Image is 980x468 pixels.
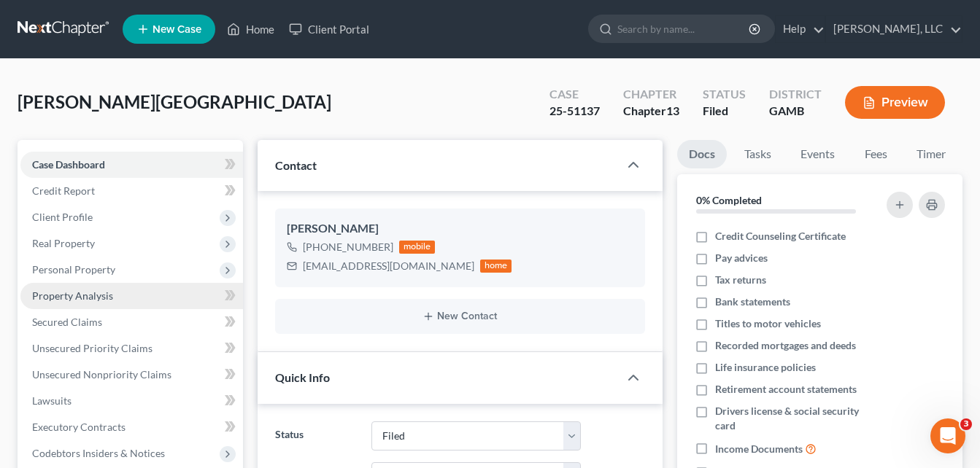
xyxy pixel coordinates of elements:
[715,295,790,309] span: Bank statements
[18,91,331,112] span: [PERSON_NAME][GEOGRAPHIC_DATA]
[715,251,768,265] span: Pay advices
[303,240,393,254] div: [PHONE_NUMBER]
[268,421,364,451] label: Status
[275,158,317,172] span: Contact
[733,140,783,168] a: Tasks
[20,335,243,362] a: Unsecured Priority Claims
[32,447,165,459] span: Codebtors Insiders & Notices
[715,273,766,287] span: Tax returns
[282,16,377,42] a: Client Portal
[20,309,243,335] a: Secured Claims
[32,158,105,171] span: Case Dashboard
[960,418,972,430] span: 3
[303,259,474,273] div: [EMAIL_ADDRESS][DOMAIN_NAME]
[220,16,282,42] a: Home
[399,241,436,254] div: mobile
[845,86,945,119] button: Preview
[826,16,962,42] a: [PERSON_NAME], LLC
[32,394,72,407] span: Lawsuits
[20,362,243,388] a: Unsecured Nonpriority Claims
[703,86,746,103] div: Status
[549,86,600,103] div: Case
[852,140,899,168] a: Fees
[623,86,679,103] div: Chapter
[32,263,115,276] span: Personal Property
[769,86,822,103] div: District
[715,360,816,375] span: Life insurance policies
[703,103,746,120] div: Filed
[623,103,679,120] div: Chapter
[153,24,201,35] span: New Case
[32,211,93,223] span: Client Profile
[287,220,633,238] div: [PERSON_NAME]
[789,140,846,168] a: Events
[715,382,857,397] span: Retirement account statements
[32,184,95,197] span: Credit Report
[275,370,330,384] span: Quick Info
[930,418,965,453] iframe: Intercom live chat
[715,404,879,433] span: Drivers license & social security card
[32,237,95,249] span: Real Property
[715,442,803,456] span: Income Documents
[32,289,113,302] span: Property Analysis
[769,103,822,120] div: GAMB
[20,414,243,440] a: Executory Contracts
[715,338,856,353] span: Recorded mortgages and deeds
[32,421,126,433] span: Executory Contracts
[20,152,243,178] a: Case Dashboard
[617,15,751,42] input: Search by name...
[32,316,102,328] span: Secured Claims
[905,140,957,168] a: Timer
[32,342,153,354] span: Unsecured Priority Claims
[715,316,821,331] span: Titles to motor vehicles
[287,311,633,322] button: New Contact
[480,260,512,273] div: home
[20,178,243,204] a: Credit Report
[20,283,243,309] a: Property Analysis
[549,103,600,120] div: 25-51137
[776,16,825,42] a: Help
[666,104,679,117] span: 13
[32,368,171,381] span: Unsecured Nonpriority Claims
[715,229,846,243] span: Credit Counseling Certificate
[20,388,243,414] a: Lawsuits
[677,140,727,168] a: Docs
[696,194,762,206] strong: 0% Completed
